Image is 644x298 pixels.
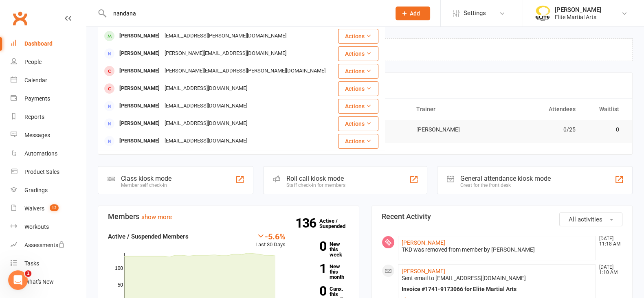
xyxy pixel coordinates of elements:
[121,175,171,182] div: Class kiosk mode
[255,232,286,249] div: Last 30 Days
[338,64,378,79] button: Actions
[255,232,286,241] div: -5.6%
[24,278,54,285] div: What's New
[338,46,378,61] button: Actions
[24,223,49,230] div: Workouts
[396,7,430,20] button: Add
[298,264,349,280] a: 1New this month
[409,99,496,120] th: Trainer
[25,270,31,277] span: 1
[50,204,59,211] span: 12
[11,90,86,108] a: Payments
[402,286,592,293] div: Invoice #1741-9173066 for Elite Martial Arts
[464,4,486,22] span: Settings
[11,53,86,71] a: People
[555,13,601,21] div: Elite Martial Arts
[338,81,378,96] button: Actions
[24,114,44,120] div: Reports
[121,182,171,188] div: Member self check-in
[11,273,86,291] a: What's New
[402,268,445,274] a: [PERSON_NAME]
[24,150,57,157] div: Automations
[583,120,626,139] td: 0
[338,116,378,131] button: Actions
[11,254,86,273] a: Tasks
[10,8,30,28] a: Clubworx
[117,65,162,77] div: [PERSON_NAME]
[24,59,42,65] div: People
[24,242,65,248] div: Assessments
[141,213,172,221] a: show more
[162,65,328,77] div: [PERSON_NAME][EMAIL_ADDRESS][PERSON_NAME][DOMAIN_NAME]
[298,263,326,275] strong: 1
[24,132,50,138] div: Messages
[295,217,319,229] strong: 136
[24,260,39,267] div: Tasks
[11,163,86,181] a: Product Sales
[583,99,626,120] th: Waitlist
[24,205,44,212] div: Waivers
[11,199,86,218] a: Waivers 12
[117,30,162,42] div: [PERSON_NAME]
[11,145,86,163] a: Automations
[108,233,189,240] strong: Active / Suspended Members
[298,240,326,252] strong: 0
[496,99,583,120] th: Attendees
[569,216,602,223] span: All activities
[117,118,162,129] div: [PERSON_NAME]
[460,175,551,182] div: General attendance kiosk mode
[595,236,622,247] time: [DATE] 11:18 AM
[298,285,326,297] strong: 0
[24,169,59,175] div: Product Sales
[117,135,162,147] div: [PERSON_NAME]
[496,120,583,139] td: 0/25
[162,83,250,94] div: [EMAIL_ADDRESS][DOMAIN_NAME]
[338,29,378,44] button: Actions
[117,100,162,112] div: [PERSON_NAME]
[555,6,601,13] div: [PERSON_NAME]
[382,213,623,221] h3: Recent Activity
[117,83,162,94] div: [PERSON_NAME]
[559,213,622,226] button: All activities
[11,126,86,145] a: Messages
[11,236,86,254] a: Assessments
[319,212,355,235] a: 136Active / Suspended
[460,182,551,188] div: Great for the front desk
[117,48,162,59] div: [PERSON_NAME]
[162,30,289,42] div: [EMAIL_ADDRESS][PERSON_NAME][DOMAIN_NAME]
[162,118,250,129] div: [EMAIL_ADDRESS][DOMAIN_NAME]
[286,175,345,182] div: Roll call kiosk mode
[11,71,86,90] a: Calendar
[595,265,622,275] time: [DATE] 1:10 AM
[162,100,250,112] div: [EMAIL_ADDRESS][DOMAIN_NAME]
[11,181,86,199] a: Gradings
[162,48,289,59] div: [PERSON_NAME][EMAIL_ADDRESS][DOMAIN_NAME]
[410,10,420,17] span: Add
[402,246,592,253] div: TKD was removed from member by [PERSON_NAME]
[11,108,86,126] a: Reports
[298,241,349,257] a: 0New this week
[11,218,86,236] a: Workouts
[24,95,50,102] div: Payments
[534,5,551,22] img: thumb_image1508806937.png
[8,270,28,290] iframe: Intercom live chat
[108,213,349,221] h3: Members
[11,35,86,53] a: Dashboard
[107,8,385,19] input: Search...
[402,275,526,281] span: Sent email to [EMAIL_ADDRESS][DOMAIN_NAME]
[24,187,48,193] div: Gradings
[338,134,378,149] button: Actions
[409,120,496,139] td: [PERSON_NAME]
[338,99,378,114] button: Actions
[286,182,345,188] div: Staff check-in for members
[24,40,53,47] div: Dashboard
[402,239,445,246] a: [PERSON_NAME]
[24,77,47,83] div: Calendar
[162,135,250,147] div: [EMAIL_ADDRESS][DOMAIN_NAME]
